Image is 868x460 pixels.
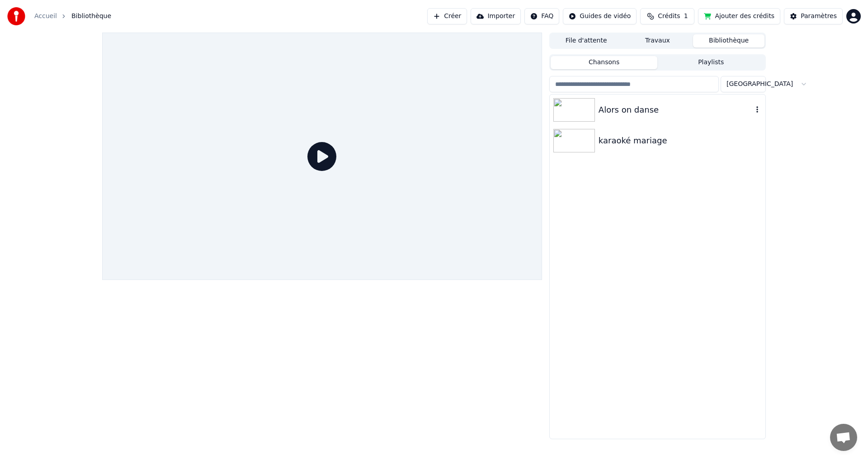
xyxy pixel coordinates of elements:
button: Guides de vidéo [563,8,637,24]
span: Crédits [658,12,680,21]
div: Alors on danse [599,104,753,116]
button: Créer [427,8,467,24]
div: Paramètres [801,12,837,21]
nav: breadcrumb [34,12,111,21]
a: Accueil [34,12,57,21]
button: File d'attente [551,34,622,47]
button: Travaux [622,34,693,47]
div: karaoké mariage [599,134,762,147]
button: Importer [471,8,521,24]
button: FAQ [524,8,559,24]
img: youka [7,7,25,25]
button: Paramètres [784,8,843,24]
button: Chansons [551,56,658,69]
span: 1 [684,12,688,21]
button: Crédits1 [640,8,694,24]
span: [GEOGRAPHIC_DATA] [726,80,793,89]
button: Playlists [657,56,764,69]
button: Bibliothèque [693,34,764,47]
div: Ouvrir le chat [830,424,857,451]
button: Ajouter des crédits [698,8,780,24]
span: Bibliothèque [71,12,111,21]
